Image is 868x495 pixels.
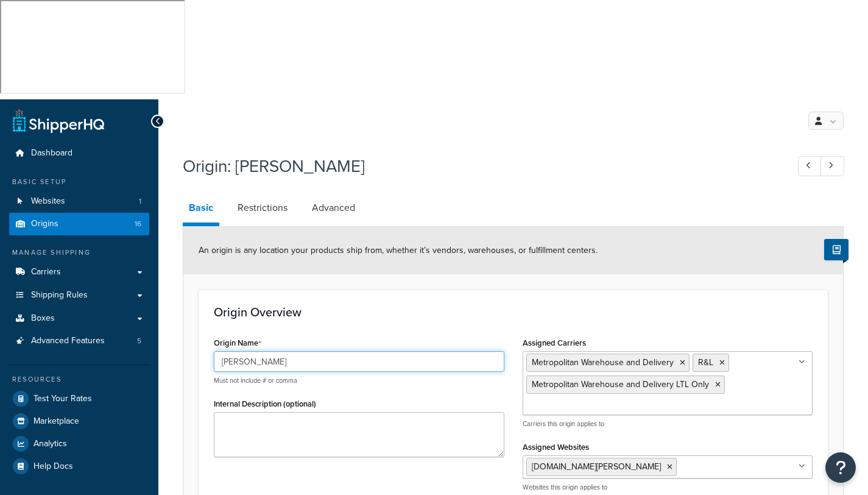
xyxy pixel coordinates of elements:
a: Previous Record [798,156,822,176]
span: Advanced Features [31,336,105,346]
li: Websites [9,190,149,213]
span: Origins [31,219,58,229]
span: R&L [698,356,713,369]
a: Websites1 [9,190,149,213]
span: Boxes [31,313,55,324]
span: Shipping Rules [31,290,88,301]
a: Origins16 [9,213,149,235]
div: Manage Shipping [9,247,149,258]
p: Must not include # or comma [214,376,504,385]
h1: Origin: [PERSON_NAME] [183,154,775,178]
label: Internal Description (optional) [214,399,316,408]
a: Carriers [9,261,149,283]
a: Advanced [306,193,361,223]
a: Shipping Rules [9,284,149,307]
h3: Origin Overview [214,305,813,319]
li: Origins [9,213,149,235]
span: 1 [139,196,141,207]
button: Show Help Docs [824,239,849,260]
span: Metropolitan Warehouse and Delivery LTL Only [532,378,709,391]
span: Dashboard [31,148,72,158]
label: Assigned Websites [523,443,589,452]
a: Basic [183,193,219,226]
span: Websites [31,196,65,207]
span: Help Docs [34,461,73,472]
div: Basic Setup [9,177,149,187]
span: Test Your Rates [34,394,92,404]
a: Restrictions [231,193,294,223]
span: [DOMAIN_NAME][PERSON_NAME] [532,460,661,473]
p: Carriers this origin applies to [523,419,813,429]
button: Open Resource Center [825,452,856,483]
span: Carriers [31,267,61,277]
label: Assigned Carriers [523,338,586,347]
a: Boxes [9,307,149,330]
a: Help Docs [9,455,149,477]
div: Resources [9,374,149,385]
a: Test Your Rates [9,388,149,410]
a: Dashboard [9,142,149,165]
p: Websites this origin applies to [523,483,813,492]
span: Marketplace [34,416,79,427]
span: Metropolitan Warehouse and Delivery [532,356,674,369]
a: Next Record [820,156,844,176]
a: Marketplace [9,410,149,432]
a: Advanced Features5 [9,330,149,352]
li: Advanced Features [9,330,149,352]
span: 5 [137,336,141,346]
a: Analytics [9,433,149,455]
span: Analytics [34,439,67,449]
label: Origin Name [214,338,261,348]
span: An origin is any location your products ship from, whether it’s vendors, warehouses, or fulfillme... [199,244,598,257]
span: 16 [135,219,141,229]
